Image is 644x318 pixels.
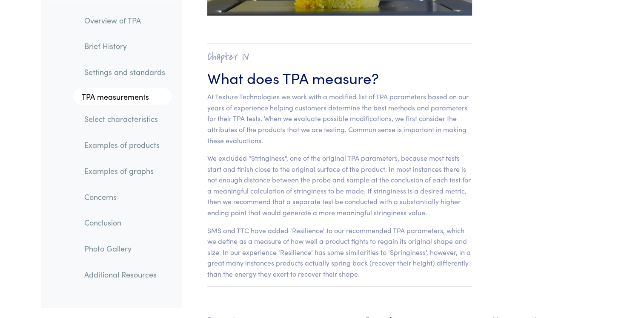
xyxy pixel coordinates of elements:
p: SMS and TTC have added 'Resilience' to our recommended TPA parameters, which we define as a measu... [207,225,472,280]
a: Examples of products [77,135,172,155]
a: TPA measurements [73,88,172,105]
a: Select characteristics [77,109,172,129]
a: Conclusion [77,213,172,232]
p: At Texture Technologies we work with a modified list of TPA parameters based on our years of expe... [207,91,472,146]
a: Photo Gallery [77,238,172,258]
a: Additional Resources [77,264,172,284]
h3: What does TPA measure? [207,67,472,88]
h2: Chapter IV [207,50,472,64]
a: Settings and standards [77,62,172,81]
a: Brief History [77,36,172,56]
p: We excluded "Stringiness", one of the original TPA parameters, because most tests start and finis... [207,153,472,218]
a: Examples of graphs [77,161,172,180]
a: Concerns [77,187,172,206]
a: Overview of TPA [77,10,172,30]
